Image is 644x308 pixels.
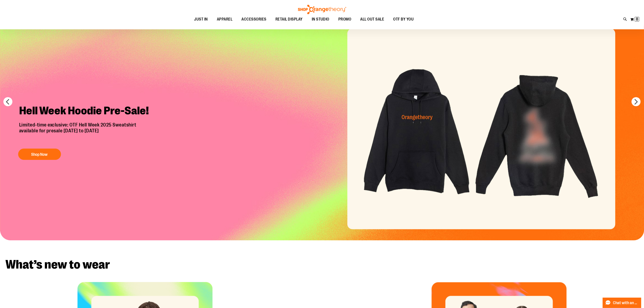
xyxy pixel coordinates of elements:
button: prev [3,97,12,106]
h2: What’s new to wear [5,258,639,271]
h2: Hell Week Hoodie Pre-Sale! [16,101,157,122]
p: Limited-time exclusive: OTF Hell Week 2025 Sweatshirt available for presale [DATE] to [DATE] [16,122,157,144]
span: APPAREL [217,14,233,24]
span: ACCESSORIES [241,14,266,24]
span: 8 [636,17,638,21]
span: Chat with an Expert [613,301,639,305]
span: PROMO [338,14,351,24]
button: next [632,97,641,106]
span: RETAIL DISPLAY [275,14,303,24]
span: JUST IN [194,14,208,24]
img: Shop Orangetheory [297,5,347,14]
a: Hell Week Hoodie Pre-Sale! Limited-time exclusive: OTF Hell Week 2025 Sweatshirtavailable for pre... [16,101,157,162]
span: IN STUDIO [312,14,330,24]
button: Chat with an Expert [603,298,642,308]
button: Shop Now [18,149,61,160]
span: ALL OUT SALE [360,14,384,24]
span: OTF BY YOU [393,14,414,24]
